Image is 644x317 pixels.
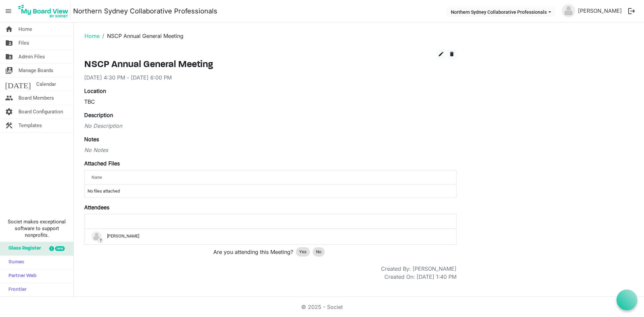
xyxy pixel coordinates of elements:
img: no-profile-picture.svg [562,4,575,17]
span: switch_account [5,64,13,77]
button: delete [447,49,457,59]
span: Are you attending this Meeting? [213,248,293,256]
span: Home [18,22,32,36]
button: Northern Sydney Collaborative Professionals dropdownbutton [446,7,555,16]
a: Northern Sydney Collaborative Professionals [73,4,217,18]
span: edit [438,51,444,57]
div: No Notes [84,146,457,154]
button: logout [625,4,639,18]
img: no-profile-picture.svg [92,231,102,242]
span: construction [5,119,13,132]
div: No [313,247,325,257]
span: No [316,249,321,255]
td: No files attached [85,185,456,198]
div: [DATE] 4:30 PM - [DATE] 6:00 PM [84,73,457,82]
span: Files [18,36,29,50]
div: TBC [84,98,457,106]
span: home [5,22,13,36]
span: Manage Boards [18,64,53,77]
span: Templates [18,119,42,132]
a: Home [85,33,100,39]
label: Attached Files [84,159,120,167]
h3: NSCP Annual General Meeting [84,59,457,71]
label: Description [84,111,113,119]
span: Glass Register [5,242,41,255]
button: edit [436,49,446,59]
label: Location [84,87,106,95]
span: Name [92,175,102,180]
li: NSCP Annual General Meeting [100,32,183,40]
div: [PERSON_NAME] [92,231,449,242]
div: Created On: [DATE] 1:40 PM [384,273,457,281]
span: Calendar [36,77,56,91]
span: Frontier [5,283,26,297]
span: menu [2,5,15,17]
div: Yes [296,247,310,257]
span: delete [449,51,455,57]
span: people [5,91,13,105]
span: Societ makes exceptional software to support nonprofits. [3,218,70,239]
a: My Board View Logo [16,3,73,19]
span: folder_shared [5,50,13,63]
span: Partner Web [5,269,37,283]
a: [PERSON_NAME] [575,4,625,17]
span: Yes [299,249,307,255]
div: No Description [84,122,457,130]
span: folder_shared [5,36,13,50]
span: settings [5,105,13,118]
span: [DATE] [5,77,31,91]
span: Board Configuration [18,105,63,118]
span: Sumac [5,256,24,269]
label: Notes [84,135,99,143]
span: Board Members [18,91,54,105]
span: ? [98,237,103,243]
a: © 2025 - Societ [301,304,343,310]
div: Created By: [PERSON_NAME] [381,265,457,273]
td: ?Danielle Manion is template cell column header [85,229,456,244]
span: Admin Files [18,50,45,63]
div: new [55,246,65,251]
img: My Board View Logo [16,3,70,19]
label: Attendees [84,203,109,211]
